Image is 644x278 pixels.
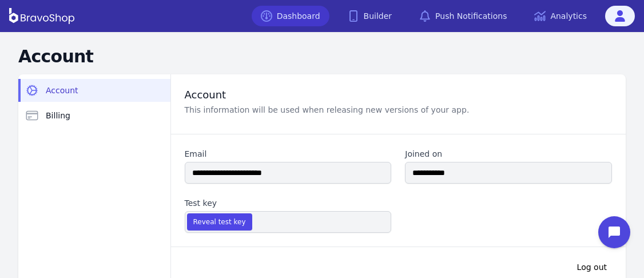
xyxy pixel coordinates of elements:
[525,6,596,26] a: Analytics
[193,217,246,227] span: Reveal test key
[185,148,392,160] label: Email
[567,256,617,278] button: Log out
[410,6,516,26] a: Push Notifications
[405,148,612,160] label: Joined on
[185,104,470,116] p: This information will be used when releasing new versions of your app.
[339,6,401,26] a: Builder
[577,261,607,273] span: Log out
[18,46,93,67] h1: Account
[18,79,170,102] a: Account
[185,88,470,102] h2: Account
[252,6,329,26] a: Dashboard
[9,8,74,24] img: BravoShop
[18,104,170,127] a: Billing
[46,85,78,96] span: Account
[46,110,70,121] span: Billing
[187,213,252,231] button: Reveal test key
[185,197,392,209] label: Test key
